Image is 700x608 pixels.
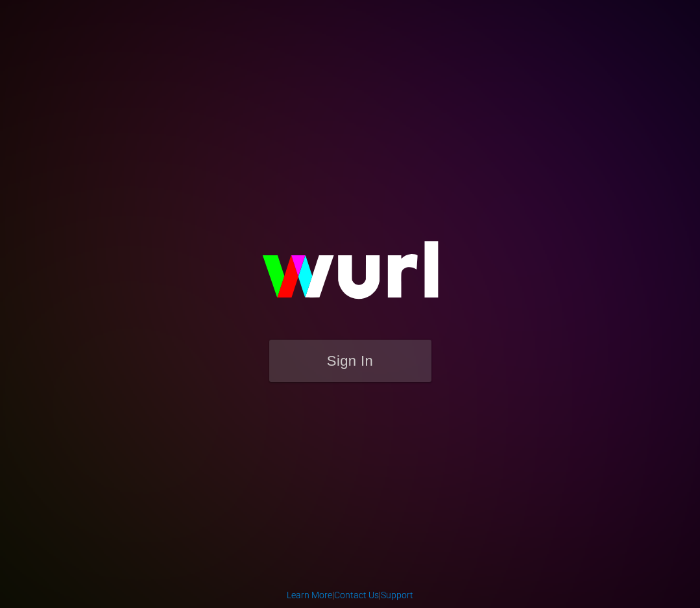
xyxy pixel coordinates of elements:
[269,340,431,382] button: Sign In
[287,590,332,600] a: Learn More
[334,590,379,600] a: Contact Us
[221,213,480,339] img: wurl-logo-on-black-223613ac3d8ba8fe6dc639794a292ebdb59501304c7dfd60c99c58986ef67473.svg
[381,590,413,600] a: Support
[287,589,413,602] div: | |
